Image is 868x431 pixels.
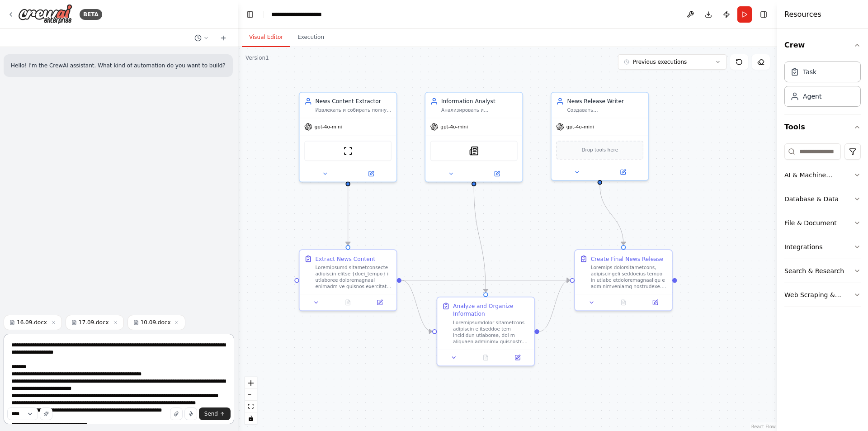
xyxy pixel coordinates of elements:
[245,401,257,412] button: fit view
[315,107,392,113] div: Извлекать и собирать полную информацию из предоставленных новостных ссылок {news_links}. Тщательн...
[551,92,649,181] div: News Release WriterСоздавать профессиональные, исчерпывающие новостные релизы на основе проанализ...
[784,163,861,187] button: AI & Machine Learning
[245,412,257,424] button: toggle interactivity
[401,276,432,336] g: Edge from 6edcdcc7-a84a-4a76-ba98-b28cb3e29000 to bfa89e8e-7385-4d1d-8adf-2eee433c6f1b
[440,124,468,130] span: gpt-4o-mini
[245,377,257,424] div: React Flow controls
[79,319,109,326] span: 17.09.docx
[803,92,821,101] div: Agent
[784,266,844,275] div: Search & Research
[475,169,519,179] button: Open in side panel
[216,33,231,43] button: Start a new chat
[566,124,594,130] span: gpt-4o-mini
[11,62,226,70] p: Hello! I'm the CrewAI assistant. What kind of automation do you want to build?
[504,353,531,362] button: Open in side panel
[17,319,47,326] span: 16.09.docx
[470,186,490,292] g: Edge from 2f16bfb9-c5ed-4577-bb27-ac5be3f6dd83 to bfa89e8e-7385-4d1d-8adf-2eee433c6f1b
[315,97,392,105] div: News Content Extractor
[315,124,342,130] span: gpt-4o-mini
[315,264,392,289] div: Loremipsumd sitametconsecte adipiscin elitse {doei_tempo} i utlaboree doloremagnaal enimadm ve qu...
[141,319,171,326] span: 10.09.docx
[784,218,837,227] div: File & Document
[191,33,212,43] button: Switch to previous chat
[441,97,518,105] div: Information Analyst
[170,407,183,420] button: Upload files
[567,97,644,105] div: News Release Writer
[184,407,197,420] button: Click to speak your automation idea
[618,54,726,70] button: Previous executions
[366,298,393,307] button: Open in side panel
[290,28,331,47] button: Execution
[784,140,861,314] div: Tools
[596,185,627,245] g: Edge from e3a7fb4d-28c0-4f55-87cf-2f1c7ecb10e2 to 187cfd47-10e2-4e23-8a9e-acc907146e2c
[784,194,839,204] div: Database & Data
[245,389,257,401] button: zoom out
[331,298,365,307] button: No output available
[757,8,770,21] button: Hide right sidebar
[601,167,645,177] button: Open in side panel
[784,187,861,211] button: Database & Data
[539,276,570,336] g: Edge from bfa89e8e-7385-4d1d-8adf-2eee433c6f1b to 187cfd47-10e2-4e23-8a9e-acc907146e2c
[784,290,854,299] div: Web Scraping & Browsing
[567,107,644,113] div: Создавать профессиональные, исчерпывающие новостные релизы на основе проанализированной информаци...
[437,297,535,366] div: Analyze and Organize InformationLoremipsumdolor sitametcons adipiscin elitseddoe tem incididun ut...
[453,302,529,318] div: Analyze and Organize Information
[245,54,269,62] div: Version 1
[784,235,861,259] button: Integrations
[591,264,667,289] div: Loremips dolorsitametcons, adipiscingeli seddoeius tempo in utlabo etdoloremagnaaliqu e adminimve...
[271,10,341,19] nav: breadcrumb
[344,186,352,245] g: Edge from 71470b86-fca9-47b9-a51c-7c6e291c271f to 6edcdcc7-a84a-4a76-ba98-b28cb3e29000
[784,9,821,20] h4: Resources
[315,255,375,263] div: Extract News Content
[751,424,776,429] a: React Flow attribution
[425,92,523,182] div: Information AnalystАнализировать и синтезировать извлеченный новостной контент для выявления ключ...
[441,107,518,113] div: Анализировать и синтезировать извлеченный новостной контент для выявления ключевых тем, трендов и...
[469,146,479,156] img: SerplyNewsSearchTool
[607,298,640,307] button: No output available
[343,146,353,156] img: ScrapeWebsiteTool
[803,67,816,76] div: Task
[401,276,570,284] g: Edge from 6edcdcc7-a84a-4a76-ba98-b28cb3e29000 to 187cfd47-10e2-4e23-8a9e-acc907146e2c
[784,211,861,235] button: File & Document
[245,377,257,389] button: zoom in
[784,33,861,58] button: Crew
[204,410,218,417] span: Send
[582,146,618,154] span: Drop tools here
[80,9,102,20] div: BETA
[784,259,861,283] button: Search & Research
[40,407,52,420] button: Improve this prompt
[242,28,290,47] button: Visual Editor
[574,249,673,311] div: Create Final News ReleaseLoremips dolorsitametcons, adipiscingeli seddoeius tempo in utlabo etdol...
[591,255,664,263] div: Create Final News Release
[349,169,393,179] button: Open in side panel
[453,319,529,345] div: Loremipsumdolor sitametcons adipiscin elitseddoe tem incididun utlaboree, dol m aliquaen adminimv...
[469,353,503,362] button: No output available
[784,58,861,114] div: Crew
[633,58,687,66] span: Previous executions
[18,4,72,24] img: Logo
[199,407,231,420] button: Send
[299,249,397,311] div: Extract News ContentLoremipsumd sitametconsecte adipiscin elitse {doei_tempo} i utlaboree dolorem...
[642,298,669,307] button: Open in side panel
[784,242,822,251] div: Integrations
[299,92,397,182] div: News Content ExtractorИзвлекать и собирать полную информацию из предоставленных новостных ссылок ...
[244,8,256,21] button: Hide left sidebar
[784,114,861,140] button: Tools
[784,283,861,307] button: Web Scraping & Browsing
[784,171,854,180] div: AI & Machine Learning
